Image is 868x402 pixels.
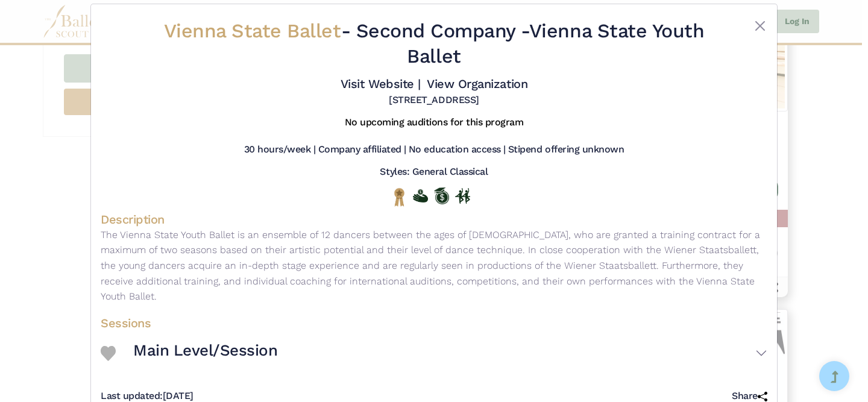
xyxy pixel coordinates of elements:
[101,315,767,331] h4: Sessions
[753,19,767,33] button: Close
[156,19,712,69] h2: - Vienna State Youth Ballet
[133,341,277,361] h3: Main Level/Session
[133,336,767,371] button: Main Level/Session
[101,227,767,304] p: The Vienna State Youth Ballet is an ensemble of 12 dancers between the ages of [DEMOGRAPHIC_DATA]...
[101,212,767,227] h4: Description
[434,187,449,204] img: Offers Scholarship
[318,143,406,156] h5: Company affiliated |
[508,143,624,156] h5: Stipend offering unknown
[427,77,527,91] a: View Organization
[455,188,470,204] img: In Person
[380,166,488,178] h5: Styles: General Classical
[389,94,479,107] h5: [STREET_ADDRESS]
[341,77,421,91] a: Visit Website |
[345,116,524,129] h5: No upcoming auditions for this program
[101,390,163,401] span: Last updated:
[164,19,341,42] span: Vienna State Ballet
[356,19,529,42] span: Second Company -
[392,187,407,206] img: National
[409,143,506,156] h5: No education access |
[244,143,316,156] h5: 30 hours/week |
[101,346,116,361] img: Heart
[413,189,428,203] img: Offers Financial Aid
